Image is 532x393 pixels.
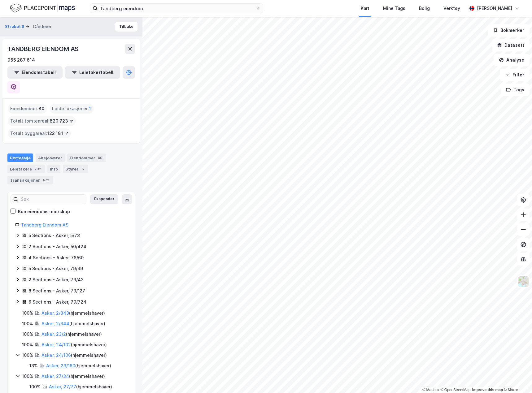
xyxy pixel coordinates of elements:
[28,298,86,306] div: 6 Sections - Asker, 79/724
[5,24,26,30] button: Strøket 8
[7,56,35,64] div: 955 287 614
[41,341,107,348] div: ( hjemmelshaver )
[22,373,33,380] div: 100%
[18,195,86,204] input: Søk
[28,243,86,250] div: 2 Sections - Asker, 50/424
[22,352,33,359] div: 100%
[41,352,71,358] a: Asker, 24/106
[7,153,33,162] div: Portefølje
[90,194,118,204] button: Ekspander
[500,69,530,81] button: Filter
[8,116,76,126] div: Totalt tomteareal :
[383,5,405,12] div: Mine Tags
[89,105,91,112] span: 1
[49,383,112,391] div: ( hjemmelshaver )
[443,5,460,12] div: Verktøy
[492,39,530,51] button: Datasett
[47,165,60,173] div: Info
[80,166,86,172] div: 5
[501,84,530,96] button: Tags
[517,276,529,287] img: Z
[28,287,85,295] div: 8 Sections - Asker, 79/127
[41,310,69,316] a: Asker, 2/343
[63,165,88,173] div: Styret
[41,320,105,327] div: ( hjemmelshaver )
[22,320,33,327] div: 100%
[494,54,530,66] button: Analyse
[41,374,69,379] a: Asker, 27/34
[28,254,84,261] div: 4 Sections - Asker, 78/60
[488,24,530,37] button: Bokmerker
[41,309,105,317] div: ( hjemmelshaver )
[422,388,439,392] a: Mapbox
[28,232,80,239] div: 5 Sections - Asker, 5/73
[7,165,45,173] div: Leietakere
[361,5,369,12] div: Kart
[501,363,532,393] iframe: Chat Widget
[28,276,84,283] div: 2 Sections - Asker, 79/43
[7,176,53,184] div: Transaksjoner
[441,388,471,392] a: OpenStreetMap
[97,155,104,161] div: 80
[115,22,137,32] button: Tilbake
[46,362,111,369] div: ( hjemmelshaver )
[98,4,255,13] input: Søk på adresse, matrikkel, gårdeiere, leietakere eller personer
[477,5,512,12] div: [PERSON_NAME]
[41,342,71,347] a: Asker, 24/102
[41,321,69,326] a: Asker, 2/344
[49,384,76,389] a: Asker, 27/77
[65,66,120,79] button: Leietakertabell
[29,362,38,369] div: 13%
[419,5,430,12] div: Bolig
[41,331,66,337] a: Asker, 23/2
[41,177,50,183] div: 472
[7,66,63,79] button: Eiendomstabell
[38,105,45,112] span: 80
[8,128,71,138] div: Totalt byggareal :
[7,44,80,54] div: TANDBERG EIENDOM AS
[50,104,94,114] div: Leide lokasjoner :
[18,208,70,215] div: Kun eiendoms-eierskap
[47,130,68,137] span: 122 181 ㎡
[41,352,107,359] div: ( hjemmelshaver )
[36,153,65,162] div: Aksjonærer
[33,23,51,30] div: Gårdeier
[22,330,33,338] div: 100%
[50,117,73,125] span: 820 723 ㎡
[41,330,102,338] div: ( hjemmelshaver )
[8,104,47,114] div: Eiendommer :
[22,309,33,317] div: 100%
[501,363,532,393] div: Kontrollprogram for chat
[22,341,33,348] div: 100%
[28,265,83,272] div: 5 Sections - Asker, 79/39
[21,222,68,227] a: Tandberg Eiendom AS
[33,166,42,172] div: 202
[46,363,75,368] a: Asker, 23/160
[472,388,503,392] a: Improve this map
[10,3,75,14] img: logo.f888ab2527a4732fd821a326f86c7f29.svg
[29,383,41,391] div: 100%
[67,153,106,162] div: Eiendommer
[41,373,105,380] div: ( hjemmelshaver )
